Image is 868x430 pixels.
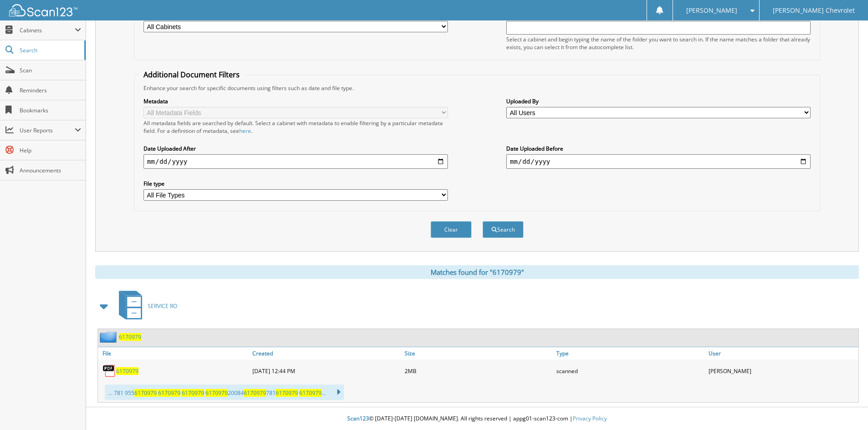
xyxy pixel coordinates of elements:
span: SERVICE RO [148,302,177,310]
a: User [706,347,858,359]
div: [DATE] 12:44 PM [250,362,402,380]
span: Bookmarks [20,106,81,114]
span: Cabinets [20,26,75,34]
a: Type [554,347,706,359]
span: [PERSON_NAME] [686,8,737,13]
img: PDF.png [103,364,116,378]
label: Uploaded By [506,97,811,105]
span: Search [20,46,80,54]
span: Help [20,147,81,154]
div: 2MB [402,362,555,380]
img: folder2.png [100,331,119,343]
label: File type [144,180,448,187]
span: 6170979 [244,389,266,397]
span: 6170979 [205,389,228,397]
iframe: Chat Widget [822,386,868,430]
span: 6170979 [182,389,204,397]
label: Metadata [144,97,448,105]
a: Privacy Policy [573,415,607,422]
div: Matches found for "6170979" [95,265,859,279]
button: Search [483,221,524,238]
span: Announcements [20,167,81,174]
label: Date Uploaded Before [506,145,811,152]
div: ... 781 955 20084 781 ... [105,384,344,400]
span: Reminders [20,86,81,94]
a: 6170979 [119,333,141,341]
span: [PERSON_NAME] Chevrolet [773,8,855,13]
img: scan123-logo-white.svg [9,4,77,16]
legend: Additional Document Filters [139,70,244,80]
div: Enhance your search for specific documents using filters such as date and file type. [139,84,815,92]
div: All metadata fields are searched by default. Select a cabinet with metadata to enable filtering b... [144,119,448,135]
input: end [506,154,811,169]
div: © [DATE]-[DATE] [DOMAIN_NAME]. All rights reserved | appg01-scan123-com | [86,408,868,430]
button: Clear [431,221,472,238]
a: Size [402,347,555,359]
a: here [239,127,251,135]
input: start [144,154,448,169]
a: 6170979 [116,367,139,375]
div: scanned [554,362,706,380]
span: Scan [20,66,81,74]
div: [PERSON_NAME] [706,362,858,380]
span: User Reports [20,126,75,134]
a: Created [250,347,402,359]
span: 6170979 [158,389,180,397]
a: File [98,347,250,359]
a: SERVICE RO [113,288,177,324]
div: Select a cabinet and begin typing the name of the folder you want to search in. If the name match... [506,35,811,51]
span: 6170979 [134,389,157,397]
span: Scan123 [347,415,369,422]
span: 6170979 [299,389,322,397]
span: 6170979 [276,389,298,397]
label: Date Uploaded After [144,145,448,152]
